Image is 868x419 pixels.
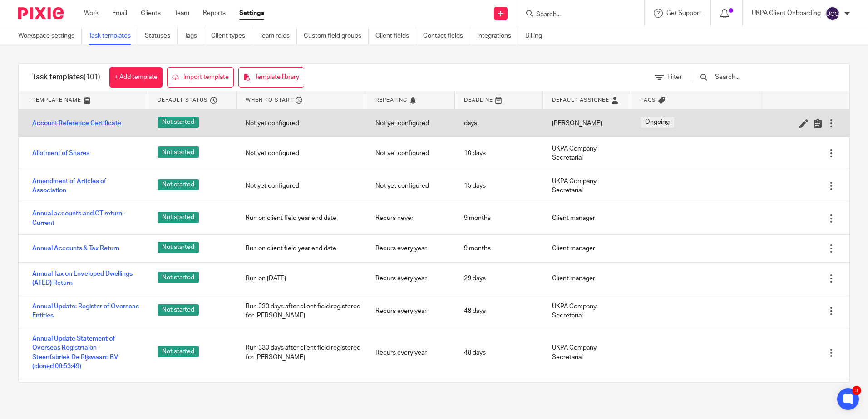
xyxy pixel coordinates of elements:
[455,142,543,165] div: 10 days
[32,209,139,228] a: Annual accounts and CT return - Current
[259,27,297,45] a: Team roles
[211,27,252,45] a: Client types
[304,27,369,45] a: Custom field groups
[32,334,139,371] a: Annual Update Statement of Overseas Registrtaion - Steenfabriek De Rijswaard BV (cloned 06:53:49)
[32,149,89,158] a: Allotment of Shares
[167,67,234,88] a: Import template
[84,9,99,18] a: Work
[32,269,139,288] a: Annual Tax on Enveloped Dwellings (ATED) Return
[455,341,543,364] div: 48 days
[158,146,199,158] span: Not started
[552,96,609,104] span: Default assignee
[455,112,543,135] div: days
[825,6,840,21] img: svg%3E
[158,179,199,190] span: Not started
[174,9,189,18] a: Team
[237,237,366,260] div: Run on client field year end date
[237,142,366,165] div: Not yet configured
[543,137,631,170] div: UKPA Company Secretarial
[158,304,199,316] span: Not started
[239,9,264,18] a: Settings
[525,27,549,45] a: Billing
[543,378,631,410] div: UKPA Company Secretarial
[18,27,82,45] a: Workspace settings
[455,175,543,197] div: 15 days
[84,73,100,81] span: (101)
[645,117,670,127] span: Ongoing
[455,300,543,322] div: 48 days
[32,177,139,195] a: Amendment of Articles of Association
[477,27,518,45] a: Integrations
[32,96,81,104] span: Template name
[32,244,119,253] a: Annual Accounts & Tax Return
[158,212,199,223] span: Not started
[464,96,493,104] span: Deadline
[237,112,366,135] div: Not yet configured
[158,96,208,104] span: Default status
[375,96,407,104] span: Repeating
[366,207,454,229] div: Recurs never
[366,142,454,165] div: Not yet configured
[237,336,366,369] div: Run 330 days after client field registered for [PERSON_NAME]
[455,207,543,229] div: 9 months
[237,207,366,229] div: Run on client field year end date
[714,72,820,82] input: Search...
[375,27,416,45] a: Client fields
[32,302,139,321] a: Annual Update: Register of Overseas Entities
[246,96,293,104] span: When to start
[32,119,121,128] a: Account Reference Certificate
[237,267,366,290] div: Run on [DATE]
[89,27,138,45] a: Task templates
[752,9,821,18] p: UKPA Client Onboarding
[238,67,304,88] a: Template library
[543,267,631,290] div: Client manager
[366,175,454,197] div: Not yet configured
[543,295,631,327] div: UKPA Company Secretarial
[158,117,199,128] span: Not started
[535,11,617,19] input: Search
[109,67,163,88] a: + Add template
[112,9,127,18] a: Email
[32,73,100,82] h1: Task templates
[184,27,204,45] a: Tags
[641,96,656,104] span: Tags
[158,272,199,283] span: Not started
[543,170,631,202] div: UKPA Company Secretarial
[666,10,701,16] span: Get Support
[237,295,366,327] div: Run 330 days after client field registered for [PERSON_NAME]
[423,27,470,45] a: Contact fields
[366,341,454,364] div: Recurs every year
[543,237,631,260] div: Client manager
[543,112,631,135] div: [PERSON_NAME]
[158,346,199,357] span: Not started
[237,175,366,197] div: Not yet configured
[203,9,226,18] a: Reports
[141,9,161,18] a: Clients
[158,242,199,253] span: Not started
[852,386,861,395] div: 3
[18,7,64,19] img: Pixie
[543,336,631,369] div: UKPA Company Secretarial
[455,237,543,260] div: 9 months
[543,207,631,229] div: Client manager
[455,267,543,290] div: 29 days
[366,237,454,260] div: Recurs every year
[366,267,454,290] div: Recurs every year
[366,112,454,135] div: Not yet configured
[667,74,682,80] span: Filter
[366,300,454,322] div: Recurs every year
[145,27,178,45] a: Statuses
